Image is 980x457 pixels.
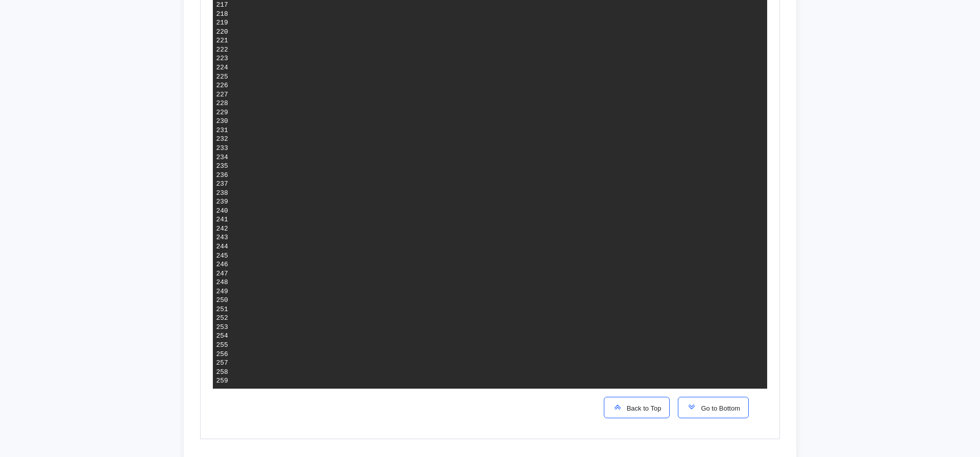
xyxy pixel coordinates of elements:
[216,18,228,28] div: 219
[216,269,228,278] div: 247
[216,278,228,287] div: 248
[216,45,228,55] div: 222
[216,10,228,19] div: 218
[216,251,228,261] div: 245
[697,404,740,412] span: Go to Bottom
[216,350,228,359] div: 256
[216,305,228,314] div: 251
[216,126,228,135] div: 231
[687,402,697,412] img: scroll-to-icon.svg
[216,287,228,296] div: 249
[216,332,228,341] div: 254
[216,224,228,234] div: 242
[216,359,228,368] div: 257
[216,242,228,251] div: 244
[216,296,228,305] div: 250
[216,99,228,108] div: 228
[216,90,228,99] div: 227
[678,397,749,418] button: Go to Bottom
[216,180,228,189] div: 237
[216,117,228,126] div: 230
[216,376,228,386] div: 259
[216,81,228,90] div: 226
[216,162,228,171] div: 235
[216,63,228,72] div: 224
[216,28,228,37] div: 220
[216,215,228,224] div: 241
[216,54,228,63] div: 223
[216,233,228,242] div: 243
[623,404,661,412] span: Back to Top
[216,189,228,198] div: 238
[216,197,228,207] div: 239
[216,135,228,144] div: 232
[216,72,228,82] div: 225
[216,260,228,269] div: 246
[216,341,228,350] div: 255
[216,323,228,332] div: 253
[216,144,228,153] div: 233
[216,1,228,10] div: 217
[216,171,228,180] div: 236
[216,108,228,117] div: 229
[216,368,228,377] div: 258
[216,207,228,216] div: 240
[216,36,228,45] div: 221
[604,397,670,418] button: Back to Top
[216,153,228,162] div: 234
[612,402,623,412] img: scroll-to-icon.svg
[216,314,228,323] div: 252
